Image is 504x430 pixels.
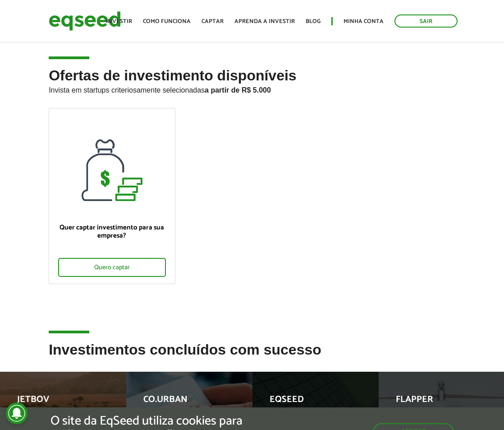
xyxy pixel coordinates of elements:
[143,394,222,410] p: Co.Urban
[58,224,166,240] p: Quer captar investimento para sua empresa?
[58,258,166,277] div: Quero captar
[106,19,132,24] a: Investir
[306,19,321,24] a: Blog
[205,86,271,94] strong: a partir de R$ 5.000
[143,19,191,24] a: Como funciona
[396,394,475,410] p: Flapper
[270,394,348,410] p: EqSeed
[49,9,121,33] img: EqSeed
[49,84,455,94] p: Invista em startups criteriosamente selecionadas
[49,108,175,284] a: Quer captar investimento para sua empresa? Quero captar
[49,342,455,371] h2: Investimentos concluídos com sucesso
[394,14,458,28] a: Sair
[202,19,224,24] a: Captar
[49,68,455,108] h2: Ofertas de investimento disponíveis
[344,19,384,24] a: Minha conta
[17,394,96,410] p: JetBov
[234,19,295,24] a: Aprenda a investir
